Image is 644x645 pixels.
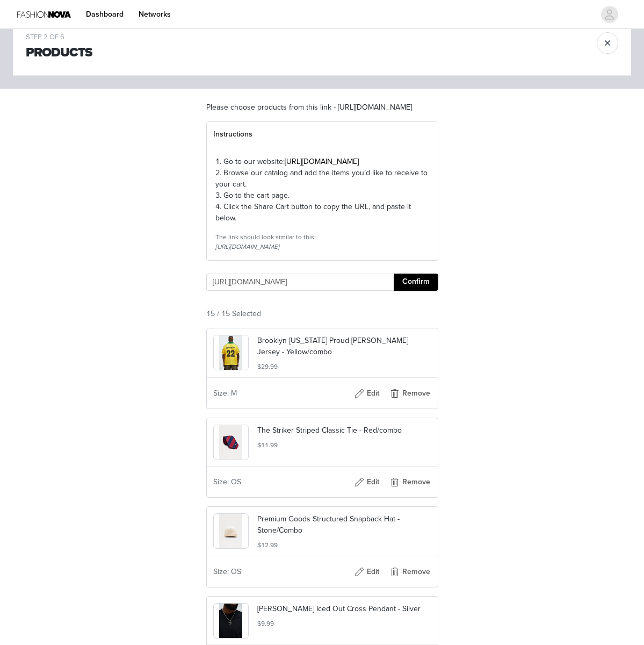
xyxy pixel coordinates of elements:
p: Brooklyn [US_STATE] Proud [PERSON_NAME] Jersey - Yellow/combo [257,335,431,357]
a: Dashboard [79,2,130,26]
p: 2. Browse our catalog and add the items you’d like to receive to your cart. [215,167,429,190]
button: Edit [345,563,388,580]
button: Remove [388,563,431,580]
img: Fashion Nova Logo [17,2,71,26]
h5: $11.99 [257,440,431,450]
p: 1. Go to our website: [215,156,429,167]
span: 15 / 15 Selected [206,308,261,319]
button: Edit [345,385,388,402]
div: STEP 2 OF 6 [26,32,92,43]
img: product image [219,335,242,370]
span: Size: OS [213,476,241,488]
p: 3. Go to the cart page. [215,190,429,201]
p: The Striker Striped Classic Tie - Red/combo [257,425,431,436]
a: [URL][DOMAIN_NAME] [285,157,359,166]
div: [URL][DOMAIN_NAME] [215,242,429,252]
img: product image [219,514,242,548]
button: Remove [388,474,431,491]
p: Premium Goods Structured Snapback Hat - Stone/Combo [257,513,431,536]
img: product image [219,425,242,460]
button: Remove [388,385,431,402]
p: Please choose products from this link - [URL][DOMAIN_NAME] [206,102,438,113]
img: product image [219,604,242,638]
input: Checkout URL [206,274,394,291]
div: Instructions [207,122,438,147]
h5: $9.99 [257,619,431,628]
button: Confirm [394,274,438,291]
h5: $29.99 [257,362,431,371]
span: Size: OS [213,566,241,577]
a: Networks [132,2,177,26]
h5: $12.99 [257,540,431,550]
span: Size: M [213,388,237,399]
div: The link should look similar to this: [215,232,429,242]
h1: Products [26,43,92,62]
p: [PERSON_NAME] Iced Out Cross Pendant - Silver [257,603,431,614]
button: Edit [345,474,388,491]
p: 4. Click the Share Cart button to copy the URL, and paste it below. [215,201,429,224]
div: avatar [604,6,614,23]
